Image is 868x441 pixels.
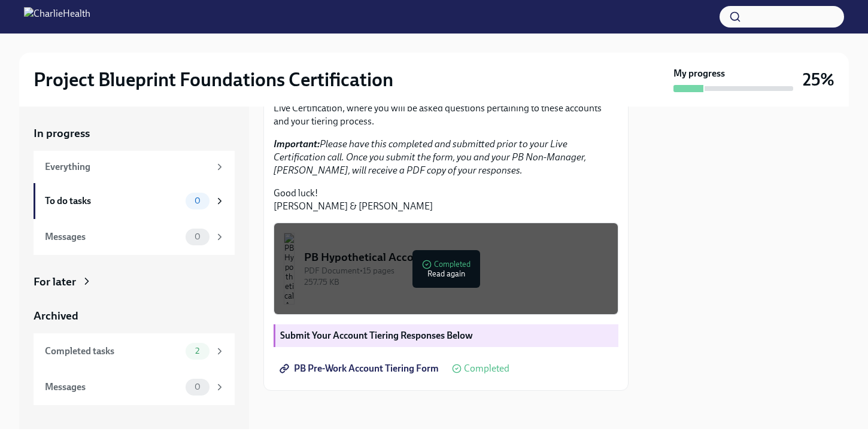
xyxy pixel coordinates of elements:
[34,333,235,369] a: Completed tasks2
[34,369,235,405] a: Messages0
[274,187,618,213] p: Good luck! [PERSON_NAME] & [PERSON_NAME]
[280,330,473,341] strong: Submit Your Account Tiering Responses Below
[274,357,447,381] a: PB Pre-Work Account Tiering Form
[34,274,235,290] a: For later
[274,138,320,150] strong: Important:
[34,68,393,92] h2: Project Blueprint Foundations Certification
[34,126,235,141] a: In progress
[304,276,608,288] div: 257.75 KB
[187,382,208,391] span: 0
[304,265,608,276] div: PDF Document • 15 pages
[188,346,207,355] span: 2
[24,7,90,26] img: CharlieHealth
[45,160,210,174] div: Everything
[34,183,235,219] a: To do tasks0
[34,151,235,183] a: Everything
[45,194,181,208] div: To do tasks
[464,364,509,373] span: Completed
[673,67,725,80] strong: My progress
[803,69,834,90] h3: 25%
[34,219,235,255] a: Messages0
[45,345,181,358] div: Completed tasks
[304,250,608,265] div: PB Hypothetical Accounts
[34,274,76,290] div: For later
[45,381,181,394] div: Messages
[34,308,235,324] a: Archived
[45,230,181,244] div: Messages
[284,233,295,305] img: PB Hypothetical Accounts
[282,363,439,375] span: PB Pre-Work Account Tiering Form
[187,196,208,205] span: 0
[274,138,586,176] em: Please have this completed and submitted prior to your Live Certification call. Once you submit t...
[187,232,208,241] span: 0
[274,223,618,315] button: PB Hypothetical AccountsPDF Document•15 pages257.75 KBCompletedRead again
